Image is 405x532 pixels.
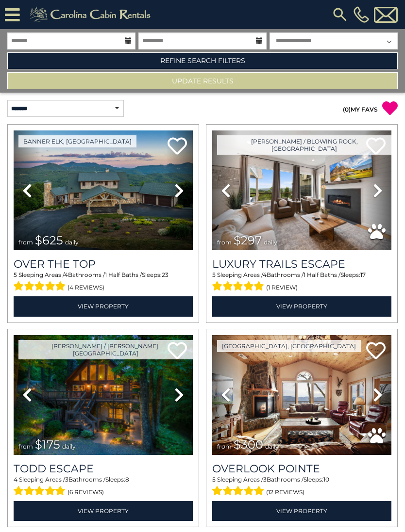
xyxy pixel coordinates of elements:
a: View Property [14,501,193,521]
span: 1 Half Baths / [105,271,142,278]
span: from [18,239,33,246]
a: Luxury Trails Escape [212,258,391,271]
img: thumbnail_168627805.jpeg [14,335,193,455]
span: 1 Half Baths / [304,271,340,278]
span: 10 [323,476,329,483]
span: (4 reviews) [67,281,104,294]
a: Add to favorites [366,341,386,362]
span: (12 reviews) [266,486,304,499]
div: Sleeping Areas / Bathrooms / Sleeps: [212,271,391,294]
a: [PERSON_NAME] / [PERSON_NAME], [GEOGRAPHIC_DATA] [18,340,193,359]
a: [PHONE_NUMBER] [351,6,371,23]
span: 4 [263,271,267,278]
span: from [217,239,232,246]
span: (1 review) [266,281,298,294]
span: 5 [212,271,216,278]
a: View Property [14,296,193,316]
span: $300 [234,437,263,451]
div: Sleeping Areas / Bathrooms / Sleeps: [212,475,391,499]
div: Sleeping Areas / Bathrooms / Sleeps: [14,475,193,499]
a: View Property [212,296,391,316]
a: Overlook Pointe [212,462,391,475]
span: from [18,443,33,450]
a: [GEOGRAPHIC_DATA], [GEOGRAPHIC_DATA] [217,340,361,352]
a: Banner Elk, [GEOGRAPHIC_DATA] [18,135,136,147]
span: 5 [14,271,17,278]
span: ( ) [343,106,351,113]
span: 3 [65,476,68,483]
span: 0 [345,106,349,113]
span: 4 [14,476,17,483]
span: $297 [234,233,262,247]
a: Add to favorites [168,136,187,157]
a: View Property [212,501,391,521]
span: daily [62,443,76,450]
img: Khaki-logo.png [25,5,159,24]
span: 5 [212,476,216,483]
span: 23 [162,271,169,278]
span: 3 [263,476,267,483]
span: 8 [125,476,129,483]
span: (6 reviews) [67,486,104,499]
img: thumbnail_168695581.jpeg [212,130,391,250]
a: (0)MY FAVS [343,106,378,113]
span: from [217,443,232,450]
a: Todd Escape [14,462,193,475]
img: thumbnail_167153549.jpeg [14,130,193,250]
img: search-regular.svg [331,6,349,23]
a: [PERSON_NAME] / Blowing Rock, [GEOGRAPHIC_DATA] [217,135,391,155]
span: daily [264,239,277,246]
a: Over The Top [14,258,193,271]
span: daily [265,443,279,450]
span: 17 [360,271,366,278]
button: Update Results [7,72,398,89]
span: 4 [64,271,68,278]
span: $175 [35,437,60,451]
div: Sleeping Areas / Bathrooms / Sleeps: [14,271,193,294]
a: Refine Search Filters [7,52,398,69]
span: $625 [35,233,63,247]
span: daily [65,239,79,246]
img: thumbnail_163477009.jpeg [212,335,391,455]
